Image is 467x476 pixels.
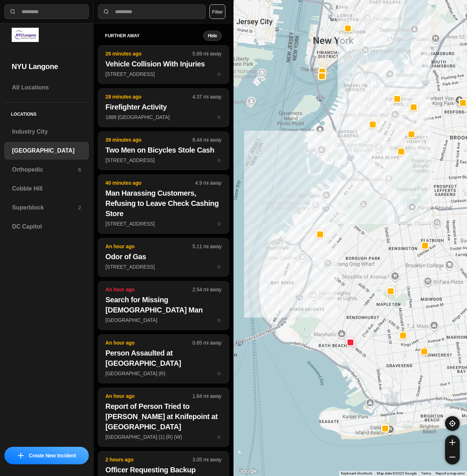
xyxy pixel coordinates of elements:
p: 4.37 mi away [193,93,221,100]
p: 4.9 mi away [195,179,221,187]
img: search [9,8,16,15]
button: An hour ago0.65 mi awayPerson Assaulted at [GEOGRAPHIC_DATA][GEOGRAPHIC_DATA] (R)star [98,334,229,383]
h5: Locations [4,103,89,123]
p: An hour ago [106,392,193,400]
img: Google [235,467,259,476]
button: An hour ago5.11 mi awayOdor of Gas[STREET_ADDRESS]star [98,238,229,277]
p: An hour ago [106,286,193,293]
a: 26 minutes ago5.69 mi awayVehicle Collision With Injuries[STREET_ADDRESS]star [98,71,229,77]
p: [GEOGRAPHIC_DATA] (1) (R) (W) [106,433,221,441]
span: star [217,221,221,227]
h2: Man Harassing Customers, Refusing to Leave Check Cashing Store [106,188,221,219]
h2: Search for Missing [DEMOGRAPHIC_DATA] Man [106,295,221,315]
a: An hour ago1.84 mi awayReport of Person Tried to [PERSON_NAME] at Knifepoint at [GEOGRAPHIC_DATA]... [98,434,229,440]
button: zoom-in [445,435,460,450]
p: 2.54 mi away [193,286,221,293]
p: [STREET_ADDRESS] [106,220,221,227]
span: star [217,71,221,77]
p: 2 [78,204,81,211]
p: 28 minutes ago [106,93,193,100]
a: Terms (opens in new tab) [421,471,431,475]
p: [GEOGRAPHIC_DATA] (R) [106,370,221,377]
p: 40 minutes ago [106,179,195,187]
img: icon [18,453,24,458]
a: Industry City [4,123,89,141]
p: 1.84 mi away [193,392,221,400]
p: An hour ago [106,339,193,346]
a: All Locations [4,79,89,96]
span: Map data ©2025 Google [377,471,417,475]
img: search [103,8,110,15]
a: Cobble Hill [4,180,89,197]
p: 3.05 mi away [193,456,221,463]
p: An hour ago [106,243,193,250]
p: 0.65 mi away [193,339,221,346]
a: An hour ago0.65 mi awayPerson Assaulted at [GEOGRAPHIC_DATA][GEOGRAPHIC_DATA] (R)star [98,370,229,376]
button: 28 minutes ago4.37 mi awayFirefighter Activity1888 [GEOGRAPHIC_DATA]star [98,88,229,127]
p: 26 minutes ago [106,50,193,57]
button: 40 minutes ago4.9 mi awayMan Harassing Customers, Refusing to Leave Check Cashing Store[STREET_AD... [98,174,229,234]
h2: NYU Langone [12,61,81,72]
p: 2 hours ago [106,456,193,463]
p: 8.44 mi away [193,136,221,143]
a: 39 minutes ago8.44 mi awayTwo Men on Bicycles Stole Cash[STREET_ADDRESS]star [98,157,229,163]
span: star [217,114,221,120]
h3: Orthopedic [12,165,78,174]
h2: Two Men on Bicycles Stole Cash [106,145,221,155]
img: recenter [449,420,456,427]
p: 39 minutes ago [106,136,193,143]
h3: DC Capitol [12,222,81,231]
h3: All Locations [12,83,81,92]
h3: Superblock [12,203,78,212]
a: An hour ago5.11 mi awayOdor of Gas[STREET_ADDRESS]star [98,264,229,270]
h2: Person Assaulted at [GEOGRAPHIC_DATA] [106,348,221,368]
p: 1888 [GEOGRAPHIC_DATA] [106,114,221,121]
a: Report a map error [436,471,465,475]
a: [GEOGRAPHIC_DATA] [4,142,89,160]
span: star [217,157,221,163]
h3: [GEOGRAPHIC_DATA] [12,146,81,155]
button: Filter [209,4,225,19]
h5: further away [105,33,203,39]
small: Hide [208,33,217,39]
button: zoom-out [445,450,460,464]
p: 6 [78,166,81,173]
p: [GEOGRAPHIC_DATA] [106,316,221,324]
p: [STREET_ADDRESS] [106,70,221,78]
span: star [217,264,221,270]
span: star [217,317,221,323]
button: Keyboard shortcuts [341,471,372,476]
h3: Cobble Hill [12,184,81,193]
p: 5.69 mi away [193,50,221,57]
img: logo [12,28,39,42]
button: iconCreate New Incident [4,447,89,464]
a: Open this area in Google Maps (opens a new window) [235,467,259,476]
p: [STREET_ADDRESS] [106,157,221,164]
img: zoom-in [449,439,455,445]
h2: Odor of Gas [106,252,221,262]
h2: Officer Requesting Backup [106,465,221,475]
button: An hour ago2.54 mi awaySearch for Missing [DEMOGRAPHIC_DATA] Man[GEOGRAPHIC_DATA]star [98,281,229,330]
h2: Vehicle Collision With Injuries [106,59,221,69]
h2: Report of Person Tried to [PERSON_NAME] at Knifepoint at [GEOGRAPHIC_DATA] [106,401,221,432]
a: An hour ago2.54 mi awaySearch for Missing [DEMOGRAPHIC_DATA] Man[GEOGRAPHIC_DATA]star [98,317,229,323]
a: Orthopedic6 [4,161,89,178]
a: 40 minutes ago4.9 mi awayMan Harassing Customers, Refusing to Leave Check Cashing Store[STREET_AD... [98,220,229,227]
p: 5.11 mi away [193,243,221,250]
a: DC Capitol [4,218,89,235]
a: 28 minutes ago4.37 mi awayFirefighter Activity1888 [GEOGRAPHIC_DATA]star [98,114,229,120]
span: star [217,371,221,376]
button: 26 minutes ago5.69 mi awayVehicle Collision With Injuries[STREET_ADDRESS]star [98,45,229,84]
p: [STREET_ADDRESS] [106,263,221,270]
span: star [217,434,221,440]
button: An hour ago1.84 mi awayReport of Person Tried to [PERSON_NAME] at Knifepoint at [GEOGRAPHIC_DATA]... [98,388,229,447]
a: Superblock2 [4,199,89,216]
p: Create New Incident [29,452,76,459]
img: zoom-out [449,454,455,460]
button: recenter [445,416,460,431]
h2: Firefighter Activity [106,102,221,112]
button: Hide [203,31,222,41]
button: 39 minutes ago8.44 mi awayTwo Men on Bicycles Stole Cash[STREET_ADDRESS]star [98,131,229,170]
h3: Industry City [12,127,81,136]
